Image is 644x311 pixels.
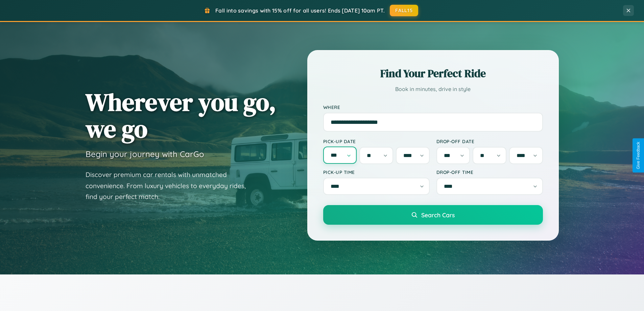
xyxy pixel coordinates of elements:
[323,205,543,225] button: Search Cars
[86,169,255,202] p: Discover premium car rentals with unmatched convenience. From luxury vehicles to everyday rides, ...
[86,89,276,142] h1: Wherever you go, we go
[323,104,543,110] label: Where
[436,169,543,175] label: Drop-off Time
[421,211,455,219] span: Search Cars
[323,169,430,175] label: Pick-up Time
[323,84,543,94] p: Book in minutes, drive in style
[86,149,204,159] h3: Begin your journey with CarGo
[323,138,430,144] label: Pick-up Date
[390,5,418,16] button: FALL15
[636,142,641,169] div: Give Feedback
[323,66,543,81] h2: Find Your Perfect Ride
[215,7,385,14] span: Fall into savings with 15% off for all users! Ends [DATE] 10am PT.
[436,138,543,144] label: Drop-off Date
